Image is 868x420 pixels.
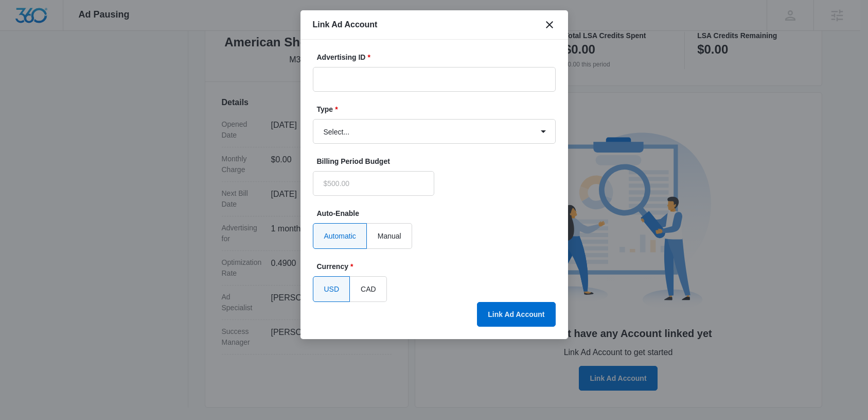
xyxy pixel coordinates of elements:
[350,276,387,302] label: CAD
[313,223,367,249] label: Automatic
[317,261,560,272] label: Currency
[367,223,412,249] label: Manual
[313,19,378,31] h1: Link Ad Account
[317,104,560,115] label: Type
[317,156,438,167] label: Billing Period Budget
[317,52,560,63] label: Advertising ID
[477,302,555,327] button: Link Ad Account
[543,19,556,31] button: close
[313,276,350,302] label: USD
[317,208,560,219] label: Auto-Enable
[313,171,434,196] input: $500.00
